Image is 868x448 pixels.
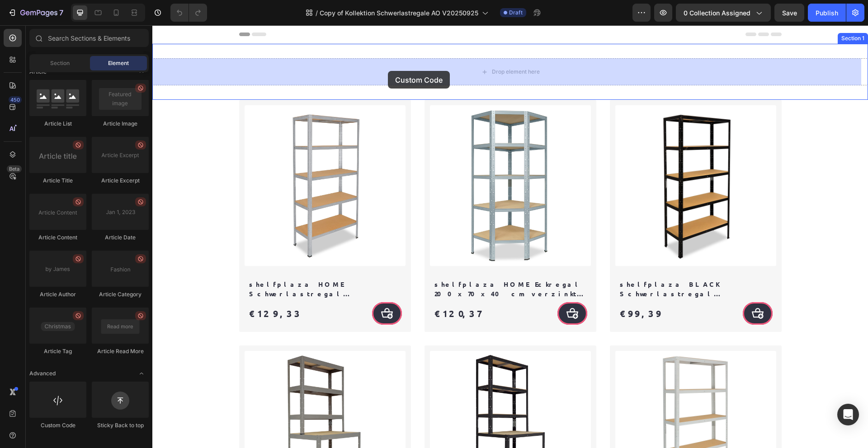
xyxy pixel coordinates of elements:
div: Sticky Back to top [92,421,149,429]
div: Open Intercom Messenger [837,404,859,425]
div: Article Excerpt [92,177,149,185]
span: Element [108,59,129,67]
button: Publish [808,4,846,22]
span: Section [50,59,70,67]
div: Article Category [92,290,149,299]
div: Beta [7,165,22,173]
p: 7 [59,7,63,18]
div: Article Date [92,233,149,242]
span: Copy of Kollektion Schwerlastregale AO V20250925 [320,8,478,18]
div: Article Read More [92,347,149,355]
div: 450 [9,96,22,103]
span: 0 collection assigned [684,8,750,18]
div: Article Image [92,120,149,128]
div: Article Tag [29,347,86,355]
iframe: Design area [152,25,868,448]
div: Article Author [29,290,86,299]
button: 7 [4,4,67,22]
div: Custom Code [29,421,86,429]
div: Article List [29,120,86,128]
button: 0 collection assigned [676,4,771,22]
span: Draft [509,9,523,17]
span: Toggle open [134,366,149,381]
div: Undo/Redo [170,4,207,22]
input: Search Sections & Elements [29,29,149,47]
div: Article Content [29,233,86,242]
span: Save [782,9,797,17]
span: Advanced [29,369,56,378]
div: Publish [816,8,838,18]
span: / [316,8,318,18]
button: Save [774,4,804,22]
div: Article Title [29,177,86,185]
